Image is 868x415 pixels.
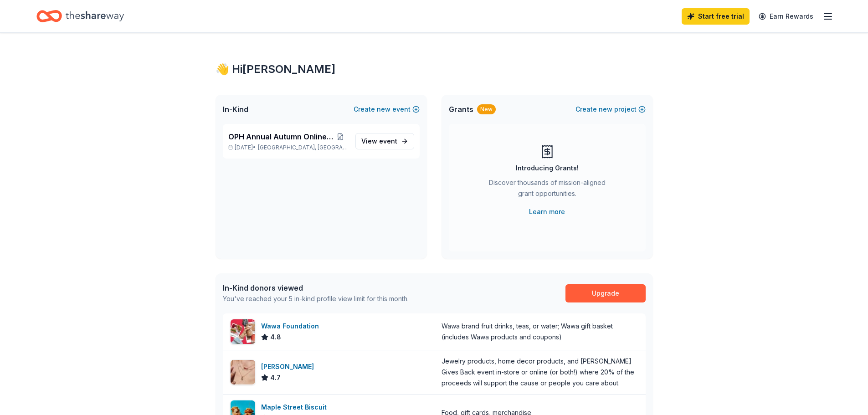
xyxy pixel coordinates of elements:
[228,131,333,142] span: OPH Annual Autumn Online Auction
[355,133,414,149] a: View event
[36,5,124,27] a: Home
[442,356,638,389] div: Jewelry products, home decor products, and [PERSON_NAME] Gives Back event in-store or online (or ...
[354,104,420,115] button: Createnewevent
[565,284,646,302] a: Upgrade
[270,372,281,383] span: 4.7
[261,321,323,332] div: Wawa Foundation
[516,163,579,174] div: Introducing Grants!
[599,104,612,115] span: new
[477,104,496,114] div: New
[753,8,819,25] a: Earn Rewards
[377,104,390,115] span: new
[682,8,750,25] a: Start free trial
[361,136,397,147] span: View
[261,402,330,413] div: Maple Street Biscuit
[223,104,248,115] span: In-Kind
[442,321,638,343] div: Wawa brand fruit drinks, teas, or water; Wawa gift basket (includes Wawa products and coupons)
[231,319,255,344] img: Image for Wawa Foundation
[270,332,281,343] span: 4.8
[216,62,653,77] div: 👋 Hi [PERSON_NAME]
[379,137,397,145] span: event
[223,293,409,304] div: You've reached your 5 in-kind profile view limit for this month.
[223,282,409,293] div: In-Kind donors viewed
[261,361,318,372] div: [PERSON_NAME]
[529,206,565,217] a: Learn more
[228,144,348,151] p: [DATE] •
[449,104,473,115] span: Grants
[575,104,646,115] button: Createnewproject
[231,360,255,384] img: Image for Kendra Scott
[258,144,348,151] span: [GEOGRAPHIC_DATA], [GEOGRAPHIC_DATA]
[485,177,609,203] div: Discover thousands of mission-aligned grant opportunities.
